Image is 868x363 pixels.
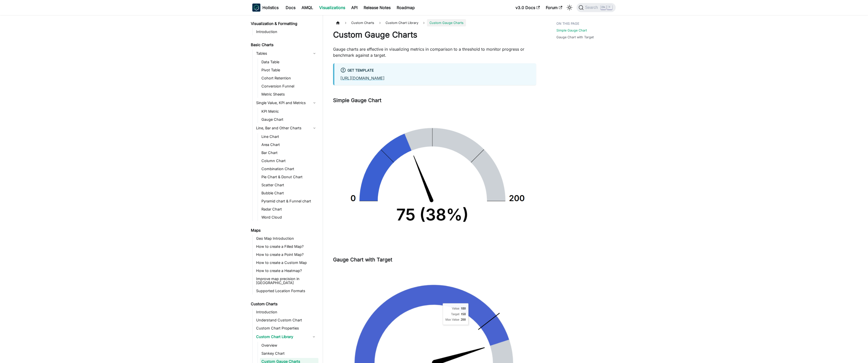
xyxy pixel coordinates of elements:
[255,99,318,107] a: Single Value, KPI and Metrics
[556,28,587,33] a: Simple Gauge Chart
[255,317,318,324] a: Understand Custom Chart
[584,5,601,10] span: Search
[361,4,394,12] a: Release Notes
[260,67,318,74] a: Pivot Table
[255,243,318,250] a: How to create a Filled Map?
[333,257,536,263] h3: Gauge Chart with Target
[340,76,385,81] a: [URL][DOMAIN_NAME]
[249,41,318,48] a: Basic Charts
[299,4,316,12] a: AMQL
[260,116,318,123] a: Gauge Chart
[260,342,318,349] a: Overview
[260,165,318,172] a: Combination Chart
[565,4,574,12] button: Switch between dark and light mode (currently light mode)
[255,287,318,294] a: Supported Location Formats
[348,4,361,12] a: API
[255,267,318,274] a: How to create a Heatmap?
[340,67,530,74] div: Get Template
[260,190,318,197] a: Bubble Chart
[543,4,565,12] a: Forum
[283,4,299,12] a: Docs
[249,300,318,308] a: Custom Charts
[333,46,536,58] p: Gauge charts are effective in visualizing metrics in comparison to a threshold to monitor progres...
[260,149,318,156] a: Bar Chart
[260,206,318,213] a: Radar Chart
[260,198,318,205] a: Pyramid chart & Funnel chart
[255,49,318,57] a: Tables
[333,30,536,40] h1: Custom Gauge Charts
[260,181,318,189] a: Scatter Chart
[255,275,318,286] a: Improve map precision in [GEOGRAPHIC_DATA]
[333,108,536,243] img: reporting-custom-chart/simple-gauge-chart
[333,97,536,104] h3: Simple Gauge Chart
[260,83,318,90] a: Conversion Funnel
[427,19,466,26] span: Custom Gauge Charts
[349,19,377,26] span: Custom Charts
[247,15,323,363] nav: Docs sidebar
[260,75,318,82] a: Cohort Retention
[260,350,318,357] a: Sankey Chart
[260,91,318,98] a: Metric Sheets
[255,124,318,132] a: Line, Bar and Other Charts
[577,3,616,12] button: Search (Ctrl+K)
[255,333,309,341] a: Custom Chart Library
[386,21,418,25] span: Custom Chart Library
[260,157,318,164] a: Column Chart
[316,4,348,12] a: Visualizations
[309,333,318,341] button: Collapse sidebar category 'Custom Chart Library'
[255,309,318,316] a: Introduction
[260,133,318,140] a: Line Chart
[260,108,318,115] a: KPI Metric
[255,28,318,35] a: Introduction
[260,141,318,148] a: Area Chart
[255,251,318,258] a: How to create a Point Map?
[255,259,318,266] a: How to create a Custom Map
[260,214,318,221] a: Word Cloud
[260,173,318,180] a: Pie Chart & Donut Chart
[512,4,543,12] a: v3.0 Docs
[252,4,260,12] img: Holistics
[260,58,318,66] a: Data Table
[252,4,279,12] a: HolisticsHolistics
[249,20,318,27] a: Visualization & Formatting
[333,19,343,26] a: Home page
[262,5,279,11] b: Holistics
[255,235,318,242] a: Geo Map Introduction
[255,325,318,332] a: Custom Chart Properties
[333,19,536,26] nav: Breadcrumbs
[556,35,594,40] a: Gauge Chart with Target
[607,5,612,10] kbd: K
[383,19,421,26] a: Custom Chart Library
[249,227,318,234] a: Maps
[394,4,418,12] a: Roadmap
